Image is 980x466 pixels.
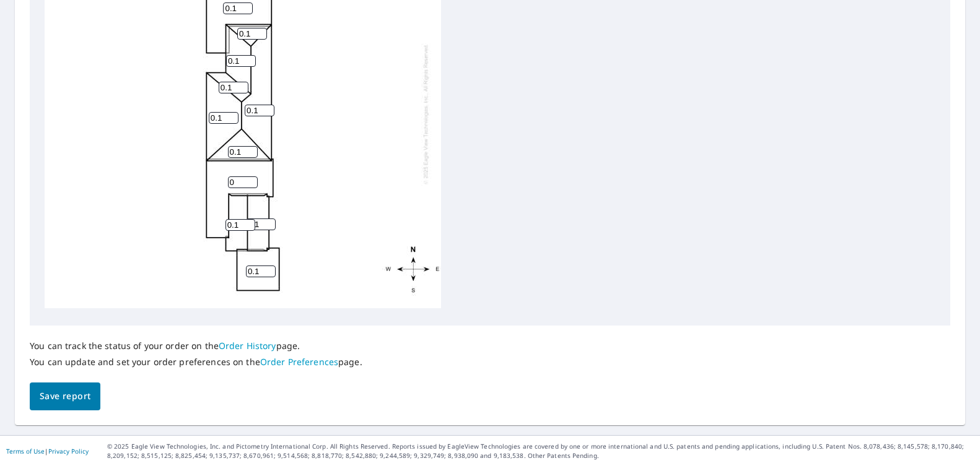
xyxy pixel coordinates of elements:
p: | [6,447,89,455]
p: You can track the status of your order on the page. [30,340,362,352]
span: Save report [40,389,90,404]
p: © 2025 Eagle View Technologies, Inc. and Pictometry International Corp. All Rights Reserved. Repo... [107,442,974,460]
a: Order Preferences [260,356,338,368]
a: Privacy Policy [48,447,89,455]
button: Save report [30,382,100,410]
a: Order History [219,340,276,352]
a: Terms of Use [6,447,45,455]
p: You can update and set your order preferences on the page. [30,356,362,368]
